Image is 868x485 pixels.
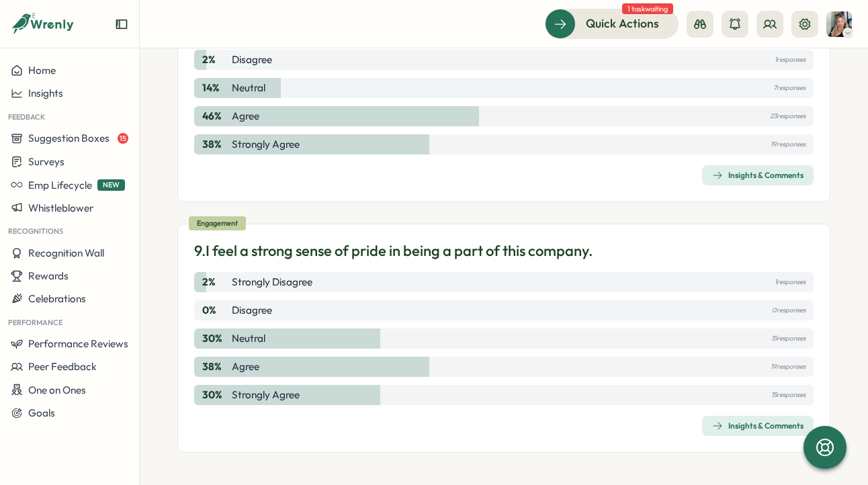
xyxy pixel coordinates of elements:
p: 15 responses [771,331,806,346]
span: Goals [28,406,55,419]
p: Strongly Agree [232,137,300,152]
span: Recognition Wall [28,247,104,259]
span: 15 [118,133,128,144]
p: 0 responses [772,303,806,318]
span: Quick Actions [586,15,659,32]
p: 1 responses [775,275,806,290]
p: 15 responses [771,388,806,402]
span: Suggestion Boxes [28,132,110,144]
div: Insights & Comments [712,170,804,181]
p: Disagree [232,52,272,67]
p: 2 % [202,275,229,290]
span: 1 task waiting [622,3,673,14]
p: 0 % [202,303,229,318]
button: Quick Actions [545,9,679,38]
p: 19 responses [771,359,806,374]
p: Agree [232,109,259,124]
button: Expand sidebar [115,17,128,31]
div: Insights & Comments [712,421,804,431]
p: 46 % [202,109,229,124]
span: Rewards [28,269,69,282]
p: 7 responses [773,81,806,95]
span: Insights [28,87,63,99]
span: Performance Reviews [28,337,128,350]
span: NEW [97,179,125,191]
p: 14 % [202,81,229,95]
div: Engagement [189,216,246,230]
p: 19 responses [771,137,806,152]
span: Home [28,64,56,77]
p: Agree [232,359,259,374]
p: Disagree [232,303,272,318]
p: Strongly Agree [232,388,300,402]
span: One on Ones [28,384,86,396]
p: 38 % [202,359,229,374]
p: Neutral [232,331,265,346]
p: Neutral [232,81,265,95]
span: Celebrations [28,292,86,305]
p: 23 responses [770,109,806,124]
span: Peer Feedback [28,360,97,373]
button: Insights & Comments [702,416,814,436]
p: 9. I feel a strong sense of pride in being a part of this company. [194,240,593,261]
img: Chris Quinn [826,11,852,37]
p: 2 % [202,52,229,67]
p: 1 responses [775,52,806,67]
span: Emp Lifecycle [28,179,92,191]
p: 30 % [202,388,229,402]
span: Whistleblower [28,202,93,214]
p: 38 % [202,137,229,152]
button: Insights & Comments [702,165,814,185]
p: 30 % [202,331,229,346]
p: Strongly Disagree [232,275,312,290]
span: Surveys [28,155,64,168]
